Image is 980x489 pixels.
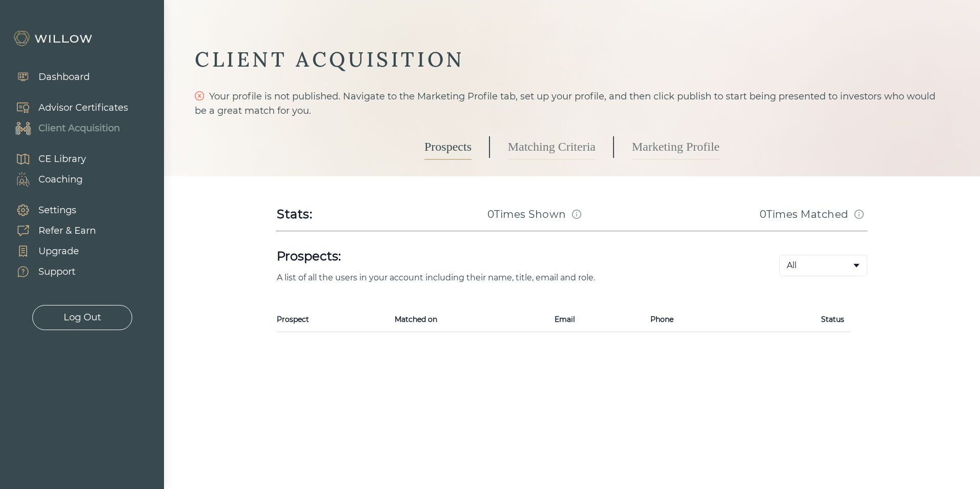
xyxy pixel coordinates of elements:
div: Advisor Certificates [38,101,128,115]
p: A list of all the users in your account including their name, title, email and role. [277,273,746,282]
span: close-circle [195,91,204,100]
a: Client Acquisition [5,118,128,138]
th: Prospect [277,307,389,332]
div: Your profile is not published. Navigate to the Marketing Profile tab, set up your profile, and th... [195,89,949,118]
a: Dashboard [5,67,90,87]
a: Settings [5,200,96,220]
a: Upgrade [5,241,96,261]
th: Status [747,307,850,332]
img: Willow [13,30,95,47]
a: CE Library [5,149,86,169]
h3: 0 Times Matched [760,207,849,221]
div: Settings [38,203,76,217]
div: Stats: [277,206,313,222]
div: Client Acquisition [38,121,120,135]
div: Log Out [64,311,101,324]
a: Matching Criteria [508,134,596,160]
div: Support [38,265,75,279]
a: Advisor Certificates [5,97,128,118]
th: Matched on [389,307,548,332]
div: Coaching [38,173,83,187]
span: info-circle [572,210,581,219]
div: Dashboard [38,70,90,84]
span: info-circle [854,210,864,219]
a: Prospects [424,134,472,160]
th: Phone [644,307,747,332]
button: Match info [568,206,585,222]
a: Refer & Earn [5,220,96,241]
span: caret-down [852,261,861,270]
th: Email [548,307,644,332]
span: All [787,259,797,272]
div: Upgrade [38,244,79,258]
h1: Prospects: [277,248,746,264]
button: Match info [851,206,867,222]
div: CLIENT ACQUISITION [195,46,949,73]
a: Marketing Profile [632,134,720,160]
h3: 0 Times Shown [487,207,566,221]
a: Coaching [5,169,86,190]
div: Refer & Earn [38,224,96,238]
div: CE Library [38,152,86,166]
